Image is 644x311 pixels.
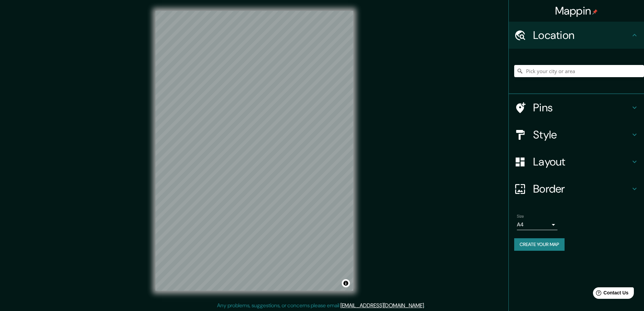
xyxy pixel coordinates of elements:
[217,302,425,310] p: Any problems, suggestions, or concerns please email .
[533,28,630,42] h4: Location
[509,121,644,148] div: Style
[533,155,630,169] h4: Layout
[517,214,524,219] label: Size
[533,101,630,114] h4: Pins
[509,22,644,49] div: Location
[509,94,644,121] div: Pins
[509,175,644,202] div: Border
[517,219,557,230] div: A4
[425,302,426,310] div: .
[533,182,630,196] h4: Border
[533,128,630,141] h4: Style
[509,148,644,175] div: Layout
[555,4,598,18] h4: Mappin
[592,9,598,15] img: pin-icon.png
[514,65,644,77] input: Pick your city or area
[340,302,424,309] a: [EMAIL_ADDRESS][DOMAIN_NAME]
[342,279,350,287] button: Toggle attribution
[156,11,353,291] canvas: Map
[584,285,637,304] iframe: Help widget launcher
[514,238,565,251] button: Create your map
[426,302,427,310] div: .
